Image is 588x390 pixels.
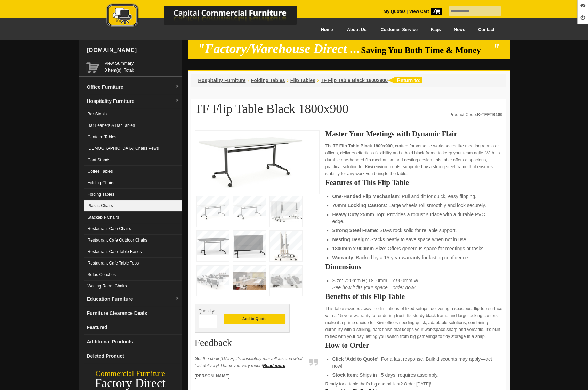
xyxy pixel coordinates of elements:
[84,212,182,223] a: Stackable Chairs
[199,309,215,314] span: Quantity:
[224,314,285,324] button: Add to Quote
[332,194,399,199] strong: One-Handed Flip Mechanism
[332,203,386,208] strong: 70mm Locking Castors
[333,144,393,148] strong: TF Flip Table Black 1800x900
[332,193,496,200] li: : Pull and tilt for quick, easy flipping.
[84,94,182,108] a: Hospitality Furnituredropdown
[84,80,182,94] a: Office Furnituredropdown
[84,120,182,131] a: Bar Leaners & Bar Tables
[84,108,182,120] a: Bar Stools
[492,42,500,56] em: "
[84,292,182,306] a: Education Furnituredropdown
[198,42,360,56] em: "Factory/Warehouse Direct ...
[317,77,319,84] li: ›
[384,9,406,14] a: My Quotes
[431,8,442,15] span: 0
[84,154,182,166] a: Coat Stands
[195,102,503,120] h1: TF Flip Table Black 1800x900
[332,372,357,378] strong: Stock Item
[325,130,502,137] h2: Master Your Meetings with Dynamic Flair
[175,99,179,103] img: dropdown
[251,78,285,83] a: Folding Tables
[332,237,368,242] strong: Nesting Design
[287,77,288,84] li: ›
[79,379,182,388] div: Factory Direct
[332,227,496,234] li: : Stays rock solid for reliable support.
[332,255,353,260] strong: Warranty
[332,254,496,261] li: : Backed by a 15-year warranty for lasting confidence.
[175,296,179,301] img: dropdown
[332,212,384,217] strong: Heavy Duty 25mm Top
[332,285,416,290] em: See how it fits your space—order now!
[361,46,491,55] span: Saving You Both Time & Money
[84,223,182,235] a: Restaurant Cafe Chairs
[175,84,179,89] img: dropdown
[332,277,496,291] li: Size: 720mm H; 1800mm L x 900mm W
[84,349,182,363] a: Deleted Product
[472,22,501,38] a: Contact
[195,338,320,351] h2: Feedback
[84,306,182,320] a: Furniture Clearance Deals
[332,246,385,251] strong: 1800mm x 900mm Size
[79,369,182,379] div: Commercial Furniture
[84,269,182,281] a: Sofas Couches
[290,78,315,83] a: Flip Tables
[87,3,331,31] a: Capital Commercial Furniture Logo
[325,263,502,270] h2: Dimensions
[332,236,496,243] li: : Stacks neatly to save space when not in use.
[477,112,503,117] strong: K-TFFTB189
[84,258,182,269] a: Restaurant Cafe Table Tops
[84,281,182,292] a: Waiting Room Chairs
[105,60,179,67] a: View Summary
[332,356,378,362] strong: Click 'Add to Quote'
[424,22,448,38] a: Faqs
[332,211,496,225] li: : Provides a robust surface with a durable PVC edge.
[84,131,182,143] a: Canteen Tables
[325,293,502,300] h2: Benefits of this Flip Table
[339,22,373,38] a: About Us
[449,111,503,118] div: Product Code:
[332,228,377,233] strong: Strong Steel Frame
[199,134,303,188] img: TF Flip Table Black 1800x900
[332,356,496,369] li: : For a fast response. Bulk discounts may apply—act now!
[84,320,182,335] a: Featured
[84,335,182,349] a: Additional Products
[247,77,249,84] li: ›
[388,77,422,83] img: return to
[84,235,182,246] a: Restaurant Cafe Outdoor Chairs
[84,40,182,61] div: [DOMAIN_NAME]
[332,202,496,209] li: : Large wheels roll smoothly and lock securely.
[87,3,331,29] img: Capital Commercial Furniture Logo
[84,143,182,154] a: [DEMOGRAPHIC_DATA] Chairs Pews
[447,22,472,38] a: News
[325,342,502,349] h2: How to Order
[332,372,496,379] li: : Ships in ~5 days, requires assembly.
[408,9,442,14] a: View Cart0
[84,200,182,212] a: Plastic Chairs
[195,355,306,369] p: Got the chair [DATE] it's absolutely marvellous and what fast delivery! Thank you very much!
[332,245,496,252] li: : Offers generous space for meetings or tasks.
[105,60,179,73] span: 0 item(s), Total:
[84,166,182,177] a: Coffee Tables
[195,373,306,380] p: [PERSON_NAME]
[321,78,388,83] a: TF Flip Table Black 1800x900
[373,22,424,38] a: Customer Service
[325,305,502,340] p: This table sweeps away the limitations of fixed setups, delivering a spacious, flip-top surface w...
[263,363,285,368] a: Read more
[84,177,182,189] a: Folding Chairs
[409,9,442,14] strong: View Cart
[325,179,502,186] h2: Features of This Flip Table
[84,246,182,258] a: Restaurant Cafe Table Bases
[198,78,246,83] a: Hospitality Furniture
[325,143,502,177] p: The , crafted for versatile workspaces like meeting rooms or offices, delivers effortless flexibi...
[84,189,182,200] a: Folding Tables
